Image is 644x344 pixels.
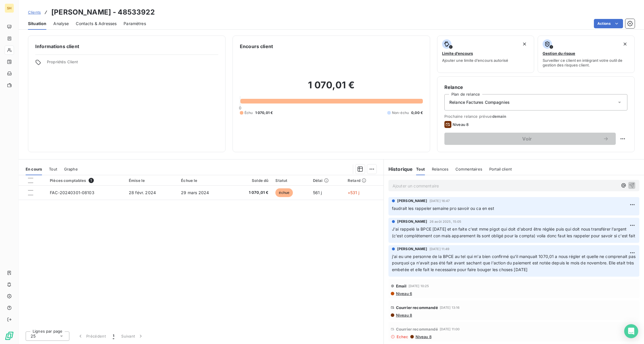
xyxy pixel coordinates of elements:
[275,178,306,183] div: Statut
[31,333,36,339] span: 25
[392,227,635,238] span: J'ai rappelé la BPCE [DATE] et en faite c'est mme pigot qui doit d'abord être réglée puis qui doi...
[451,136,603,141] span: Voir
[109,330,118,342] button: 1
[240,79,423,97] h2: 1 070,01 €
[430,247,450,251] span: [DATE] 11:49
[244,110,253,115] span: Échu
[543,51,575,56] span: Gestion du risque
[455,167,482,171] span: Commentaires
[416,167,425,171] span: Tout
[129,178,174,183] div: Émise le
[397,219,427,224] span: [PERSON_NAME]
[47,59,218,68] span: Propriétés Client
[396,305,438,310] span: Courrier recommandé
[411,110,423,115] span: 0,00 €
[397,334,409,339] span: Echec
[53,21,69,27] span: Analyse
[51,7,155,17] h3: [PERSON_NAME] - 48533922
[89,178,94,183] span: 1
[235,178,268,183] div: Solde dû
[240,43,273,50] h6: Encours client
[453,122,469,127] span: Niveau 8
[235,190,268,196] span: 1 070,01 €
[444,84,627,91] h6: Relance
[275,188,293,197] span: échue
[492,114,506,119] span: demain
[124,21,146,27] span: Paramètres
[348,190,359,195] span: +531 j
[118,330,147,342] button: Suivant
[313,190,322,195] span: 561 j
[543,58,630,67] span: Surveiller ce client en intégrant votre outil de gestion des risques client.
[437,36,534,73] button: Limite d’encoursAjouter une limite d’encours autorisé
[449,99,510,105] span: Relance Factures Compagnies
[181,178,228,183] div: Échue le
[50,190,94,195] span: FAC-20240301-08103
[28,21,46,27] span: Situation
[64,167,78,171] span: Graphe
[395,291,412,296] span: Niveau 6
[444,133,616,145] button: Voir
[432,167,448,171] span: Relances
[397,198,427,203] span: [PERSON_NAME]
[5,331,14,341] img: Logo LeanPay
[313,178,341,183] div: Délai
[396,327,438,331] span: Courrier recommandé
[181,190,209,195] span: 29 mars 2024
[409,284,429,288] span: [DATE] 10:25
[50,178,122,183] div: Pièces comptables
[624,324,638,338] div: Open Intercom Messenger
[348,178,380,183] div: Retard
[113,333,114,339] span: 1
[76,21,117,27] span: Contacts & Adresses
[5,3,14,13] div: SH
[396,284,407,288] span: Email
[538,36,635,73] button: Gestion du risqueSurveiller ce client en intégrant votre outil de gestion des risques client.
[442,51,473,56] span: Limite d’encours
[440,306,460,309] span: [DATE] 13:16
[430,199,450,203] span: [DATE] 16:47
[74,330,109,342] button: Précédent
[392,110,409,115] span: Non-échu
[440,327,460,331] span: [DATE] 11:00
[49,167,57,171] span: Tout
[28,10,41,15] span: Clients
[28,9,41,15] a: Clients
[594,19,623,28] button: Actions
[442,58,508,63] span: Ajouter une limite d’encours autorisé
[129,190,156,195] span: 28 févr. 2024
[392,254,637,272] span: j'ai eu une personne de la BPCE au tel qui m'a bien confirmé qu'il manquait 1070,01 a nous régler...
[489,167,512,171] span: Portail client
[35,43,218,50] h6: Informations client
[392,206,494,211] span: faudrait les rappeler semaine pro savoir ou ca en est
[444,114,627,119] span: Prochaine relance prévue
[430,220,462,223] span: 26 août 2025, 15:05
[255,110,273,115] span: 1 070,01 €
[397,246,427,252] span: [PERSON_NAME]
[239,106,241,110] span: 0
[384,166,413,173] h6: Historique
[415,334,432,339] span: Niveau 8
[26,167,42,171] span: En cours
[395,313,412,317] span: Niveau 8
